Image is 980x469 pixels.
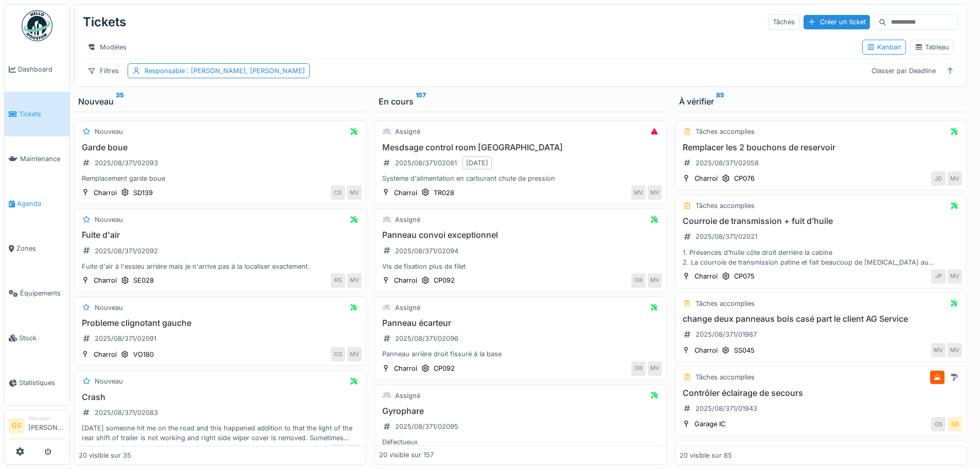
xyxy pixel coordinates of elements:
h3: Crash [79,392,362,402]
div: Charroi [394,363,417,373]
div: Manager [28,414,65,422]
div: MV [347,185,362,200]
a: Dashboard [5,47,69,92]
li: [PERSON_NAME] [28,414,65,437]
div: Nouveau [78,95,362,108]
div: OS [331,347,345,361]
div: Tâches accomplies [696,372,755,382]
div: Panneau arrière droit fissuré à la base [379,349,662,359]
div: Vis de fixation plus de filet [379,262,662,271]
div: SS045 [734,345,755,355]
a: Statistiques [5,360,69,405]
div: VO180 [133,350,154,359]
div: GS [931,417,946,431]
span: Dashboard [18,64,65,74]
div: SE028 [133,275,154,285]
div: 2025/08/371/01943 [696,404,757,413]
div: Charroi [94,188,117,198]
div: SD139 [133,188,153,198]
div: Remplacement garde boue [79,173,362,183]
div: Tâches accomplies [696,127,755,136]
div: Responsable [145,66,305,76]
div: Tableau [915,42,949,52]
div: Assigné [395,391,420,401]
div: Nouveau [95,127,123,136]
div: CP075 [734,271,755,281]
div: CP092 [434,275,455,285]
div: Assigné [395,303,420,312]
div: [DATE] [466,158,488,168]
div: MV [347,347,362,361]
div: 20 visible sur 85 [680,450,732,460]
div: MV [631,185,646,200]
div: JP [931,269,946,284]
div: Charroi [394,188,417,198]
h3: Probleme clignotant gauche [79,318,362,328]
div: CP092 [434,363,455,373]
a: GS Manager[PERSON_NAME] [9,414,65,439]
sup: 157 [416,95,426,108]
div: Charroi [94,350,117,359]
div: Assigné [395,215,420,224]
div: Garage IC [694,419,725,429]
div: MV [948,171,962,186]
div: 2025/08/371/02091 [95,334,156,343]
h3: Garde boue [79,143,362,152]
div: Système d'alimentation en carburant chute de pression [379,173,662,183]
span: Zones [16,244,65,253]
div: En cours [379,95,663,108]
div: CS [331,185,345,200]
div: GS [948,417,962,431]
div: RS [331,273,345,288]
span: Statistiques [19,378,65,388]
h3: Panneau écarteur [379,318,662,328]
div: 2025/08/371/02095 [395,422,458,431]
div: 2025/08/371/02021 [696,232,757,241]
h3: Remplacer les 2 bouchons de reservoir [680,143,963,152]
div: 2025/08/371/01987 [696,329,757,339]
div: Défectueux [379,437,662,447]
h3: Mesdsage control room [GEOGRAPHIC_DATA] [379,143,662,152]
div: 2025/08/371/02058 [696,158,759,168]
div: MV [347,445,362,459]
div: Classer par Deadline [867,63,940,78]
a: Stock [5,316,69,360]
div: 2025/08/371/02096 [395,334,458,343]
h3: Panneau convoi exceptionnel [379,230,662,240]
h3: Fuite d'air [79,230,362,240]
div: MV [948,269,962,284]
span: Maintenance [20,154,65,164]
div: Nouveau [95,215,123,224]
h3: Contrôler éclairage de secours [680,388,963,398]
a: Maintenance [5,136,69,181]
div: JD [931,171,946,186]
span: Équipements [20,288,65,298]
div: TR028 [434,188,454,198]
div: MV [648,185,662,200]
div: [DATE] someone hit me on the road and this happened addition to that the light of the rear shift ... [79,423,362,443]
h3: Gyrophare [379,406,662,416]
h3: Courroie de transmission + fuit d’huile [680,216,963,226]
div: OB [631,273,646,288]
a: Zones [5,226,69,271]
div: Charroi [694,271,718,281]
div: Modèles [83,40,131,55]
div: Charroi [394,275,417,285]
div: MV [648,361,662,376]
a: Équipements [5,271,69,316]
div: 20 visible sur 157 [379,450,434,460]
h3: change deux panneaus bois casé part le client AG Service [680,314,963,324]
div: Créer un ticket [804,15,870,29]
div: Charroi [694,173,718,183]
div: OB [631,361,646,376]
div: MV [347,273,362,288]
span: Tickets [19,109,65,119]
div: 2025/08/371/02093 [95,158,158,168]
div: Filtres [83,63,123,78]
div: MV [948,343,962,357]
div: À vérifier [679,95,963,108]
div: MV [648,273,662,288]
img: Badge_color-CXgf-gQk.svg [22,10,52,41]
div: Charroi [94,275,117,285]
div: Nouveau [95,376,123,386]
